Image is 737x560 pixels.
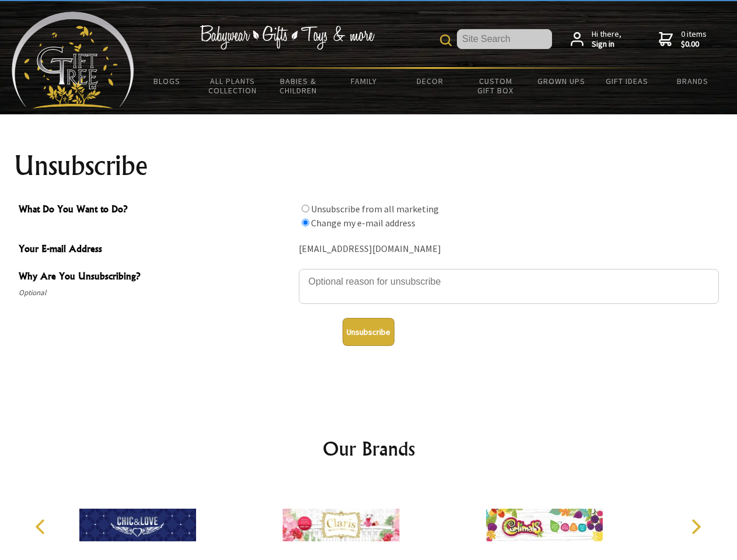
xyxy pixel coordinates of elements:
[528,69,594,93] a: Grown Ups
[19,202,293,219] span: What Do You Want to Do?
[19,286,293,300] span: Optional
[681,39,707,50] strong: $0.00
[311,217,415,229] label: Change my e-mail address
[683,514,708,540] button: Next
[594,69,660,93] a: Gift Ideas
[311,203,439,215] label: Unsubscribe from all marketing
[14,152,724,180] h1: Unsubscribe
[134,69,200,93] a: BLOGS
[571,29,621,50] a: Hi there,Sign in
[681,29,707,50] span: 0 items
[659,29,707,50] a: 0 items$0.00
[19,269,293,286] span: Why Are You Unsubscribing?
[23,435,714,463] h2: Our Brands
[302,205,309,212] input: What Do You Want to Do?
[440,34,452,46] img: product search
[19,242,293,258] span: Your E-mail Address
[331,69,397,93] a: Family
[299,240,719,258] div: [EMAIL_ADDRESS][DOMAIN_NAME]
[397,69,463,93] a: Decor
[200,69,266,103] a: All Plants Collection
[457,29,552,49] input: Site Search
[299,269,719,304] textarea: Why Are You Unsubscribing?
[343,318,394,346] button: Unsubscribe
[200,25,375,50] img: Babywear - Gifts - Toys & more
[29,514,55,540] button: Previous
[12,12,134,108] img: Babyware - Gifts - Toys and more...
[302,219,309,226] input: What Do You Want to Do?
[592,29,621,50] span: Hi there,
[660,69,726,93] a: Brands
[463,69,529,103] a: Custom Gift Box
[592,39,621,50] strong: Sign in
[266,69,331,103] a: Babies & Children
